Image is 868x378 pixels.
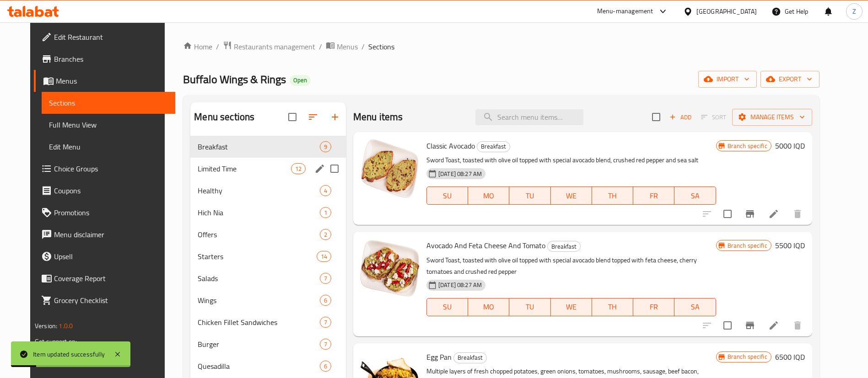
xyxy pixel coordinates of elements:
[668,112,693,122] span: Add
[592,186,633,205] button: TH
[718,316,737,335] span: Select to update
[674,186,716,205] button: SA
[431,189,464,202] span: SU
[54,229,168,240] span: Menu disclaimer
[54,163,168,174] span: Choice Groups
[313,162,327,176] button: edit
[426,298,468,316] button: SU
[775,239,805,252] h6: 5500 IQD
[706,74,749,85] span: import
[54,273,168,284] span: Coverage Report
[190,245,346,267] div: Starters14
[852,6,856,16] span: Z
[597,6,653,17] div: Menu-management
[320,208,331,217] span: 1
[190,224,346,245] div: Offers2
[198,141,319,152] span: Breakfast
[768,208,779,219] a: Edit menu item
[426,350,452,364] span: Egg Pan
[647,107,666,127] span: Select section
[302,106,324,128] span: Sort sections
[637,300,671,314] span: FR
[42,114,175,136] a: Full Menu View
[190,311,346,333] div: Chicken Fillet Sandwiches7
[320,274,331,283] span: 7
[596,189,630,202] span: TH
[54,295,168,306] span: Grocery Checklist
[320,273,331,284] div: items
[320,362,331,371] span: 6
[787,314,809,336] button: delete
[509,298,550,316] button: TU
[320,230,331,239] span: 2
[320,318,331,327] span: 7
[54,207,168,218] span: Promotions
[633,186,674,205] button: FR
[453,352,487,363] div: Breakfast
[666,110,695,124] button: Add
[592,298,633,316] button: TH
[320,229,331,240] div: items
[775,139,805,152] h6: 5000 IQD
[361,239,419,298] img: Avocado And Feta Cheese And Tomato
[320,317,331,328] div: items
[435,281,485,289] span: [DATE] 08:27 AM
[320,339,331,350] div: items
[34,245,175,267] a: Upsell
[468,298,509,316] button: MO
[190,355,346,377] div: Quesadilla6
[59,320,73,332] span: 1.0.0
[637,189,671,202] span: FR
[477,141,510,152] div: Breakfast
[724,241,771,250] span: Branch specific
[324,106,346,128] button: Add section
[190,136,346,158] div: Breakfast9
[190,289,346,311] div: Wings6
[283,107,302,127] span: Select all sections
[49,119,168,130] span: Full Menu View
[190,202,346,224] div: Hich Nia1
[194,110,254,124] h2: Menu sections
[768,320,779,331] a: Edit menu item
[548,241,580,252] span: Breakfast
[678,300,712,314] span: SA
[190,267,346,289] div: Salads7
[724,352,771,361] span: Branch specific
[198,207,319,218] span: Hich Nia
[34,26,175,48] a: Edit Restaurant
[732,109,812,126] button: Manage items
[513,300,547,314] span: TU
[49,97,168,108] span: Sections
[760,71,819,88] button: export
[368,41,394,52] span: Sections
[54,251,168,262] span: Upsell
[190,180,346,202] div: Healthy4
[551,298,592,316] button: WE
[698,71,757,88] button: import
[54,185,168,196] span: Coupons
[666,110,695,124] span: Add item
[198,361,319,372] span: Quesadilla
[320,296,331,305] span: 6
[34,202,175,224] a: Promotions
[513,189,547,202] span: TU
[596,300,630,314] span: TH
[290,75,311,86] div: Open
[34,267,175,289] a: Coverage Report
[198,317,319,328] span: Chicken Fillet Sandwiches
[317,251,331,262] div: items
[198,273,319,284] div: Salads
[320,186,331,195] span: 4
[317,252,331,261] span: 14
[320,185,331,196] div: items
[198,229,319,240] div: Offers
[183,69,286,90] span: Buffalo Wings & Rings
[739,112,805,123] span: Manage items
[216,41,219,52] li: /
[696,6,757,16] div: [GEOGRAPHIC_DATA]
[475,109,583,125] input: search
[234,41,315,52] span: Restaurants management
